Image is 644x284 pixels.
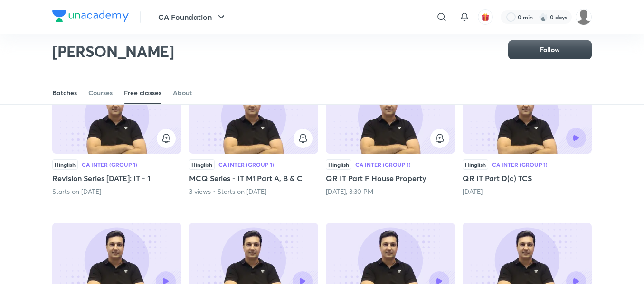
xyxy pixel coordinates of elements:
div: QR IT Part F House Property [326,80,455,196]
div: CA Inter (Group 1) [492,162,548,167]
img: Company Logo [52,10,129,22]
button: CA Foundation [152,8,233,27]
h5: Revision Series [DATE]: IT - 1 [52,173,181,184]
img: streak [539,12,548,22]
div: QR IT Part D(c) TCS [463,80,592,196]
a: About [173,82,192,104]
a: Free classes [124,82,161,104]
div: Hinglish [326,159,351,170]
h5: QR IT Part F House Property [326,173,455,184]
h5: QR IT Part D(c) TCS [463,173,592,184]
div: About [173,88,192,98]
div: MCQ Series - IT M1 Part A, B & C [189,80,318,196]
div: Revision Series Jan 26: IT - 1 [52,80,181,196]
button: Follow [508,40,592,59]
span: Follow [540,45,560,55]
h2: [PERSON_NAME] [52,42,174,61]
div: CA Inter (Group 1) [218,162,274,167]
div: CA Inter (Group 1) [355,162,411,167]
div: Hinglish [189,159,215,170]
div: Courses [88,88,113,98]
a: Courses [88,82,113,104]
img: avatar [481,13,490,21]
h5: MCQ Series - IT M1 Part A, B & C [189,173,318,184]
a: Batches [52,82,77,104]
div: Tomorrow, 3:30 PM [326,187,455,196]
div: 3 views • Starts on Oct 9 [189,187,318,196]
div: Hinglish [463,159,488,170]
a: Company Logo [52,10,129,24]
div: CA Inter (Group 1) [82,162,137,167]
div: Hinglish [52,159,78,170]
div: Batches [52,88,77,98]
div: Starts on Oct 11 [52,187,181,196]
img: Syeda Nayareen [576,9,592,25]
button: avatar [478,9,493,25]
div: 2 days ago [463,187,592,196]
div: Free classes [124,88,161,98]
